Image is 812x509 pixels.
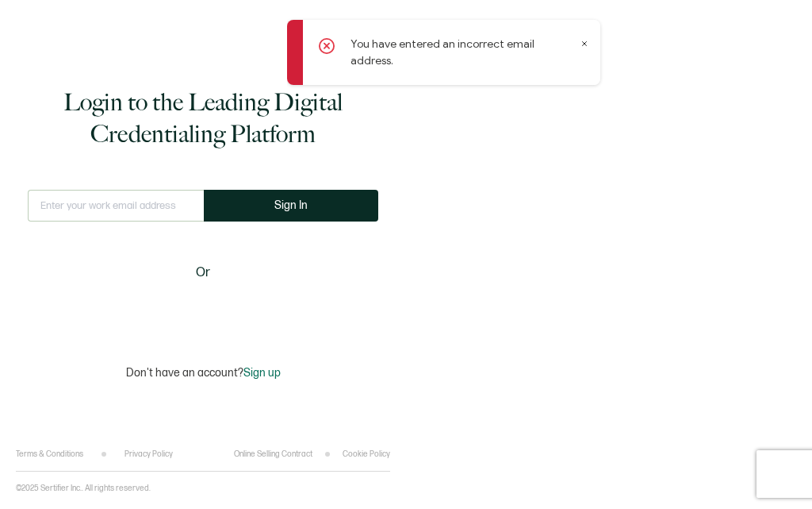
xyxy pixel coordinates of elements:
h1: Login to the Leading Digital Credentialing Platform [28,87,378,150]
span: Or [196,263,210,283]
button: Sign In [204,190,378,222]
a: Terms & Conditions [16,449,83,459]
p: You have entered an incorrect email address. [350,36,576,69]
a: Privacy Policy [124,449,173,459]
a: Online Selling Contract [234,449,312,459]
input: Enter your work email address [28,190,204,222]
span: Sign In [274,199,308,211]
p: Don't have an account? [126,366,281,380]
span: Sign up [243,366,281,380]
a: Cookie Policy [343,449,390,459]
p: ©2025 Sertifier Inc.. All rights reserved. [16,484,151,493]
iframe: Sign in with Google Button [104,293,302,328]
